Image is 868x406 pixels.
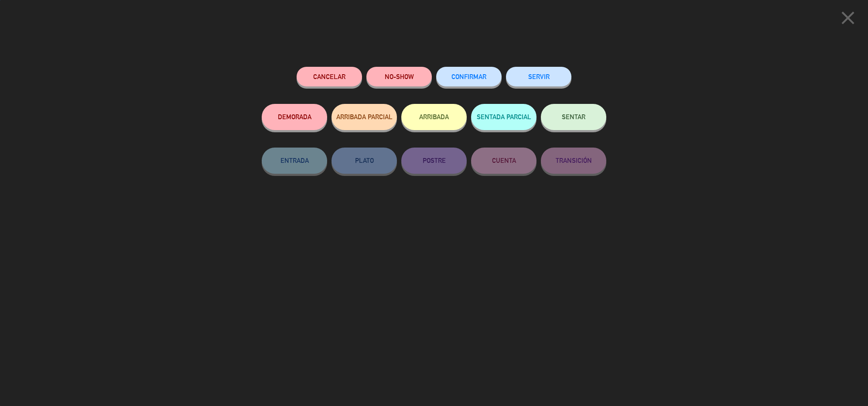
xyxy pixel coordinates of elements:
button: SERVIR [506,67,571,86]
button: TRANSICIÓN [541,148,606,174]
span: CONFIRMAR [451,73,486,80]
button: ARRIBADA [401,104,467,130]
button: SENTAR [541,104,606,130]
span: ARRIBADA PARCIAL [336,113,393,120]
button: NO-SHOW [366,67,432,86]
button: ENTRADA [262,148,327,174]
button: close [834,7,861,32]
button: Cancelar [297,67,362,86]
button: CONFIRMAR [436,67,502,86]
span: SENTAR [562,113,585,120]
button: CUENTA [471,148,537,174]
button: SENTADA PARCIAL [471,104,537,130]
button: POSTRE [401,148,467,174]
i: close [837,7,859,29]
button: PLATO [331,148,397,174]
button: DEMORADA [262,104,327,130]
button: ARRIBADA PARCIAL [331,104,397,130]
